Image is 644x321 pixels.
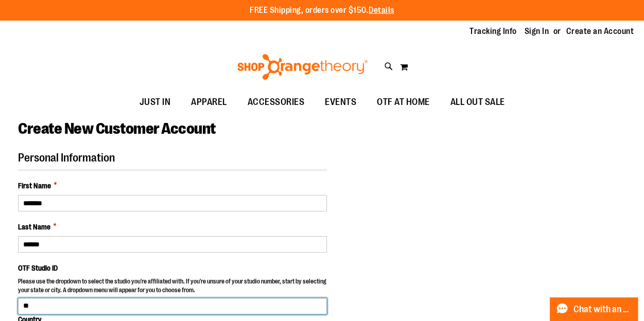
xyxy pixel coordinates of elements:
span: Last Name [18,222,50,232]
span: APPAREL [191,91,227,114]
a: Details [369,6,394,15]
span: OTF Studio ID [18,264,58,272]
span: ACCESSORIES [248,91,305,114]
p: FREE Shipping, orders over $150. [250,5,394,16]
img: Shop Orangetheory [236,54,369,80]
span: Personal Information [18,151,115,164]
span: JUST IN [140,91,171,114]
a: Tracking Info [469,26,517,37]
a: Create an Account [566,26,634,37]
a: Sign In [525,26,549,37]
span: EVENTS [325,91,356,114]
span: Chat with an Expert [573,305,632,314]
span: Create New Customer Account [18,120,216,137]
span: First Name [18,181,51,191]
button: Chat with an Expert [550,297,638,321]
span: ALL OUT SALE [450,91,505,114]
p: Please use the dropdown to select the studio you're affiliated with. If you're unsure of your stu... [18,277,327,297]
span: OTF AT HOME [377,91,430,114]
